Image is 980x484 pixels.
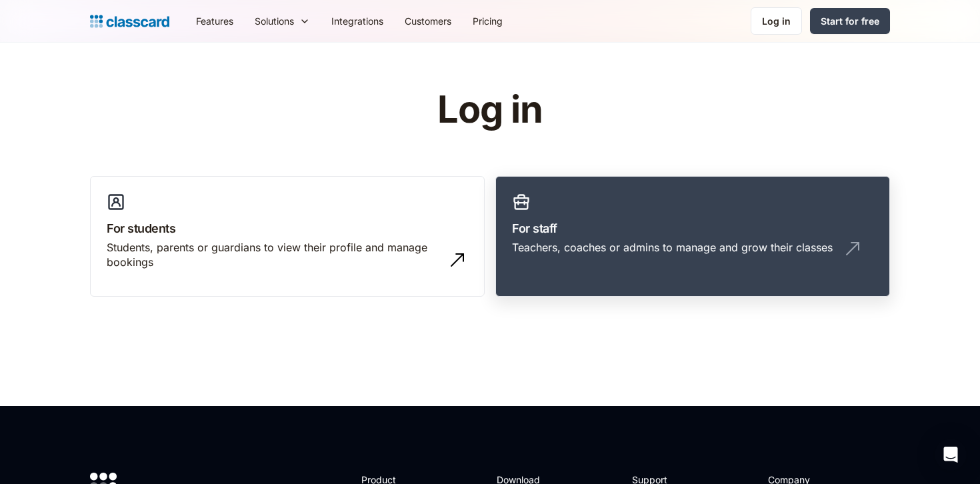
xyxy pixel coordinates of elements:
a: Integrations [321,6,394,36]
div: Log in [762,14,791,28]
a: Features [185,6,244,36]
h3: For staff [512,219,873,237]
div: Students, parents or guardians to view their profile and manage bookings [107,240,441,270]
h3: For students [107,219,468,237]
a: Log in [751,7,802,35]
a: home [90,12,169,31]
a: Pricing [462,6,513,36]
a: For studentsStudents, parents or guardians to view their profile and manage bookings [90,176,485,297]
div: Solutions [255,14,294,28]
a: Customers [394,6,462,36]
div: Solutions [244,6,321,36]
div: Start for free [821,14,879,28]
a: For staffTeachers, coaches or admins to manage and grow their classes [495,176,890,297]
h1: Log in [279,89,702,131]
a: Start for free [810,8,890,34]
div: Open Intercom Messenger [935,439,967,471]
div: Teachers, coaches or admins to manage and grow their classes [512,240,833,255]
